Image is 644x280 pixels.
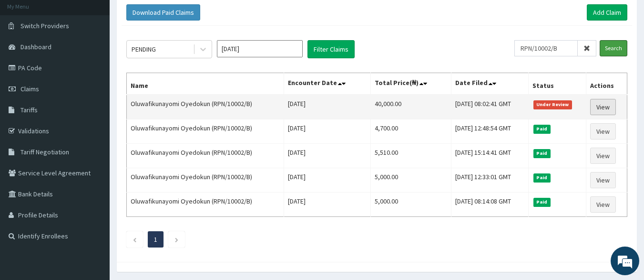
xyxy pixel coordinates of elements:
input: Search by HMO ID [514,40,578,56]
td: Oluwafikunayomi Oyedokun (RPN/10002/B) [127,119,284,144]
a: View [590,196,616,213]
span: Paid [533,173,551,182]
td: 5,510.00 [370,144,451,168]
td: [DATE] [284,193,370,217]
span: Paid [533,198,551,206]
a: Next page [174,235,179,244]
td: 5,000.00 [370,193,451,217]
td: 4,700.00 [370,119,451,144]
input: Search [600,40,627,56]
span: Claims [20,85,39,93]
a: View [590,148,616,164]
span: Tariff Negotiation [20,148,69,156]
td: [DATE] 08:02:41 GMT [451,95,529,119]
th: Date Filed [451,73,529,95]
input: Select Month and Year [217,40,303,57]
span: Switch Providers [20,22,69,30]
th: Name [127,73,284,95]
td: [DATE] [284,168,370,193]
a: View [590,172,616,188]
button: Download Paid Claims [126,4,200,21]
a: Page 1 is your current page [154,235,157,244]
td: [DATE] [284,95,370,119]
td: [DATE] [284,144,370,168]
th: Status [529,73,586,95]
td: 5,000.00 [370,168,451,193]
a: Previous page [133,235,137,244]
td: [DATE] 15:14:41 GMT [451,144,529,168]
a: Add Claim [587,4,627,21]
td: [DATE] 12:48:54 GMT [451,119,529,144]
span: Paid [533,125,551,133]
td: [DATE] 12:33:01 GMT [451,168,529,193]
td: Oluwafikunayomi Oyedokun (RPN/10002/B) [127,144,284,168]
span: Dashboard [20,43,51,51]
span: Tariffs [20,106,38,114]
td: Oluwafikunayomi Oyedokun (RPN/10002/B) [127,193,284,217]
a: View [590,123,616,140]
a: View [590,99,616,115]
td: 40,000.00 [370,95,451,119]
th: Actions [586,73,627,95]
span: Under Review [533,100,572,109]
span: Paid [533,149,551,158]
td: Oluwafikunayomi Oyedokun (RPN/10002/B) [127,168,284,193]
th: Encounter Date [284,73,370,95]
td: Oluwafikunayomi Oyedokun (RPN/10002/B) [127,95,284,119]
td: [DATE] 08:14:08 GMT [451,193,529,217]
div: PENDING [132,44,156,54]
th: Total Price(₦) [370,73,451,95]
td: [DATE] [284,119,370,144]
button: Filter Claims [307,40,355,58]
